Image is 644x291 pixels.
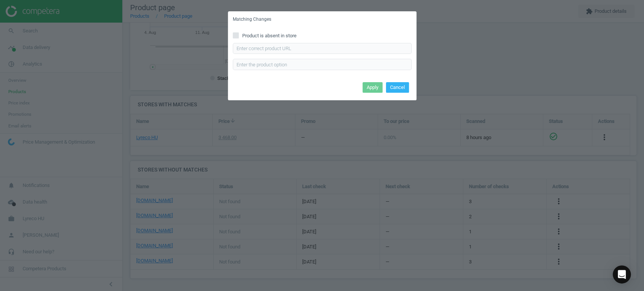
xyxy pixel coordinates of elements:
span: Product is absent in store [241,32,298,39]
h5: Matching Changes [233,16,271,23]
input: Enter the product option [233,59,412,70]
button: Apply [363,82,383,93]
div: Open Intercom Messenger [613,265,631,283]
button: Cancel [386,82,409,93]
input: Enter correct product URL [233,43,412,54]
